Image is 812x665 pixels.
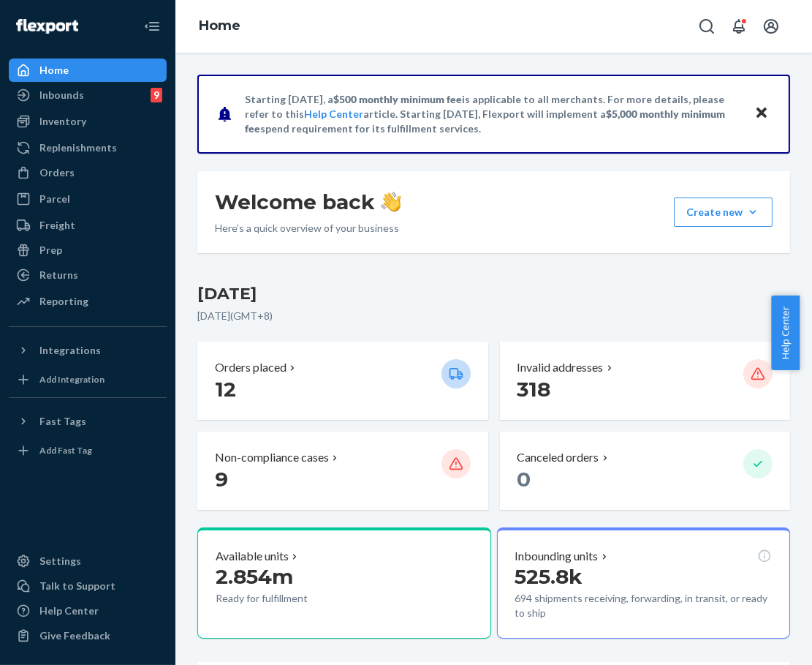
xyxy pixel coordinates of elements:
a: Replenishments [9,136,167,159]
a: Talk to Support [9,574,167,598]
div: Help Center [39,604,99,618]
button: Integrations [9,339,167,362]
a: Returns [9,263,167,287]
button: Canceled orders 0 [500,432,791,510]
a: Settings [9,549,167,573]
a: Parcel [9,187,167,211]
button: Available units2.854mReady for fulfillment [197,527,491,639]
div: Inbounds [39,88,84,102]
div: Inventory [39,114,86,129]
button: Close [752,103,771,124]
div: Talk to Support [39,579,115,593]
p: Here’s a quick overview of your business [215,221,401,236]
a: Add Integration [9,368,167,391]
div: Orders [39,165,75,180]
button: Open account menu [756,12,786,41]
a: Inbounds9 [9,83,167,107]
div: Prep [39,243,62,258]
button: Help Center [771,296,800,370]
button: Inbounding units525.8k694 shipments receiving, forwarding, in transit, or ready to ship [497,527,791,639]
a: Help Center [9,599,167,623]
div: Add Integration [39,373,105,386]
button: Give Feedback [9,624,167,647]
div: 9 [151,88,162,102]
img: hand-wave emoji [381,192,401,212]
a: Prep [9,238,167,262]
button: Orders placed 12 [197,342,488,420]
img: Flexport logo [16,19,78,34]
p: [DATE] ( GMT+8 ) [197,309,790,323]
p: Ready for fulfillment [216,591,390,606]
div: Give Feedback [39,628,110,643]
a: Inventory [9,110,167,133]
a: Orders [9,161,167,184]
span: 12 [215,377,236,402]
div: Fast Tags [39,414,86,429]
p: Orders placed [215,359,287,376]
p: Non-compliance cases [215,449,329,466]
div: Integrations [39,343,101,358]
span: 2.854m [216,564,293,589]
p: Starting [DATE], a is applicable to all merchants. For more details, please refer to this article... [245,92,740,136]
span: 318 [517,377,551,402]
a: Add Fast Tag [9,439,167,462]
p: Inbounding units [515,548,599,565]
div: Settings [39,554,81,568]
div: Returns [39,268,78,282]
button: Open notifications [724,12,754,41]
p: Canceled orders [517,449,599,466]
button: Create new [674,198,773,227]
a: Reporting [9,290,167,313]
div: Parcel [39,192,70,206]
h1: Welcome back [215,189,401,215]
p: Available units [216,548,289,565]
button: Invalid addresses 318 [500,342,791,420]
a: Home [9,59,167,82]
div: Home [39,63,69,78]
a: Freight [9,214,167,237]
button: Fast Tags [9,410,167,433]
div: Freight [39,218,75,233]
ol: breadcrumbs [187,5,252,48]
button: Non-compliance cases 9 [197,432,488,510]
span: 525.8k [515,564,583,589]
p: 694 shipments receiving, forwarding, in transit, or ready to ship [515,591,773,620]
button: Open Search Box [692,12,721,41]
span: $500 monthly minimum fee [333,93,462,105]
h3: [DATE] [197,282,790,306]
button: Close Navigation [137,12,167,41]
a: Home [199,18,240,34]
span: 0 [517,467,531,492]
div: Add Fast Tag [39,444,92,457]
div: Reporting [39,294,88,309]
a: Help Center [304,108,363,120]
span: 9 [215,467,228,492]
div: Replenishments [39,140,117,155]
p: Invalid addresses [517,359,604,376]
